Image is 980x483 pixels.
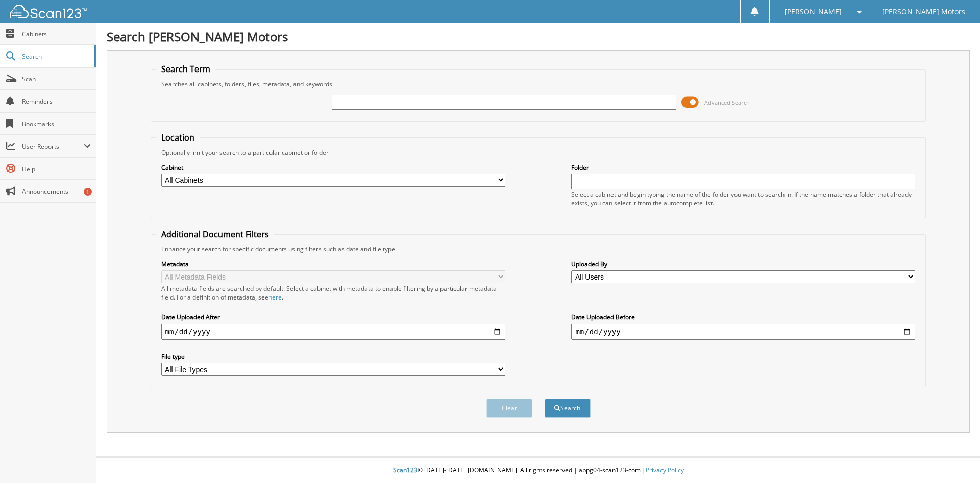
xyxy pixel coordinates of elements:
[161,313,505,321] label: Date Uploaded After
[161,324,505,340] input: start
[22,52,89,61] span: Search
[22,165,91,173] span: Help
[161,284,505,302] div: All metadata fields are searched by default. Select a cabinet with metadata to enable filtering b...
[268,293,282,302] a: here
[84,188,92,196] div: 1
[156,80,921,88] div: Searches all cabinets, folders, files, metadata, and keywords
[22,142,84,151] span: User Reports
[571,260,915,268] label: Uploaded By
[22,97,91,106] span: Reminders
[704,99,750,106] span: Advanced Search
[156,132,200,143] legend: Location
[393,466,418,474] span: Scan123
[22,120,91,128] span: Bookmarks
[156,245,921,254] div: Enhance your search for specific documents using filters such as date and file type.
[161,352,505,361] label: File type
[571,190,915,208] div: Select a cabinet and begin typing the name of the folder you want to search in. If the name match...
[571,324,915,340] input: end
[156,228,274,240] legend: Additional Document Filters
[156,63,215,75] legend: Search Term
[161,163,505,172] label: Cabinet
[96,458,980,483] div: © [DATE]-[DATE] [DOMAIN_NAME]. All rights reserved | appg04-scan123-com |
[22,30,91,38] span: Cabinets
[571,313,915,321] label: Date Uploaded Before
[545,399,591,418] button: Search
[22,75,91,83] span: Scan
[107,28,970,45] h1: Search [PERSON_NAME] Motors
[161,260,505,268] label: Metadata
[571,163,915,172] label: Folder
[10,5,87,18] img: scan123-logo-white.svg
[882,9,965,15] span: [PERSON_NAME] Motors
[156,148,921,157] div: Optionally limit your search to a particular cabinet or folder
[486,399,532,418] button: Clear
[785,9,842,15] span: [PERSON_NAME]
[22,187,91,196] span: Announcements
[646,466,684,474] a: Privacy Policy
